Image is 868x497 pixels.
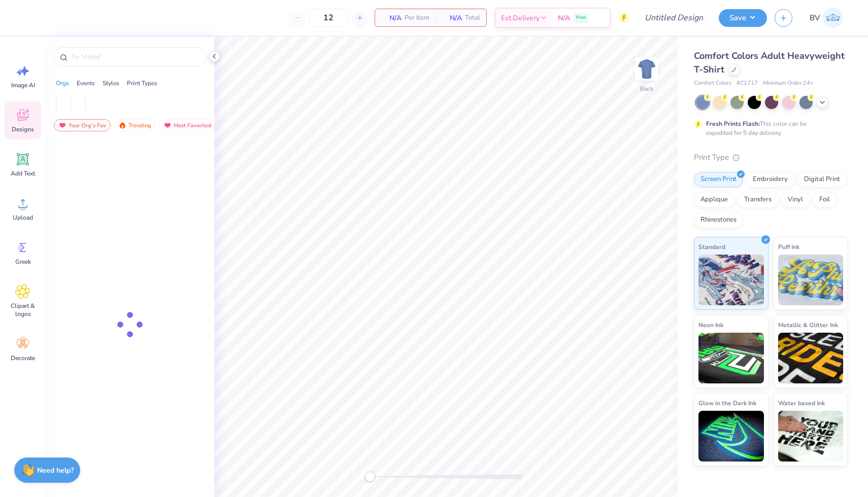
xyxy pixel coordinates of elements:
[640,84,653,93] div: Back
[738,192,778,207] div: Transfers
[637,8,711,28] input: Untitled Design
[11,354,35,362] span: Decorate
[778,411,844,461] img: Water based Ink
[781,192,810,207] div: Vinyl
[694,212,743,228] div: Rhinestones
[309,9,348,27] input: – –
[694,172,743,187] div: Screen Print
[405,13,429,23] span: Per Item
[558,13,570,23] span: N/A
[746,172,794,187] div: Embroidery
[103,79,119,88] div: Styles
[813,192,837,207] div: Foil
[576,14,586,21] span: Free
[6,302,40,318] span: Clipart & logos
[698,241,725,252] span: Standard
[54,119,111,131] div: Your Org's Fav
[77,79,95,88] div: Events
[698,411,764,461] img: Glow in the Dark Ink
[778,333,844,383] img: Metallic & Glitter Ink
[823,8,843,28] img: Brooke Vorona
[163,122,172,129] img: most_fav.gif
[810,12,820,24] span: BV
[159,119,216,131] div: Most Favorited
[11,81,35,89] span: Image AI
[698,255,764,305] img: Standard
[70,52,200,62] input: Try "Alpha"
[698,319,723,330] span: Neon Ink
[778,241,799,252] span: Puff Ink
[694,192,735,207] div: Applique
[778,398,825,408] span: Water based Ink
[763,79,814,88] span: Minimum Order: 24 +
[118,122,126,129] img: trending.gif
[58,122,66,129] img: most_fav.gif
[501,13,540,23] span: Est. Delivery
[12,125,34,133] span: Designs
[694,152,848,163] div: Print Type
[13,214,33,222] span: Upload
[698,333,764,383] img: Neon Ink
[15,258,31,266] span: Greek
[797,172,847,187] div: Digital Print
[737,79,758,88] span: # C1717
[719,9,767,27] button: Save
[37,466,74,475] strong: Need help?
[465,13,480,23] span: Total
[114,119,156,131] div: Trending
[637,59,657,79] img: Back
[778,319,838,330] span: Metallic & Glitter Ink
[706,119,831,137] div: This color can be expedited for 5 day delivery.
[442,13,462,23] span: N/A
[381,13,402,23] span: N/A
[698,398,756,408] span: Glow in the Dark Ink
[11,169,35,177] span: Add Text
[365,472,375,482] div: Accessibility label
[694,50,845,76] span: Comfort Colors Adult Heavyweight T-Shirt
[694,79,731,88] span: Comfort Colors
[127,79,157,88] div: Print Types
[706,120,760,128] strong: Fresh Prints Flash:
[805,8,848,28] a: BV
[778,255,844,305] img: Puff Ink
[56,79,69,88] div: Orgs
